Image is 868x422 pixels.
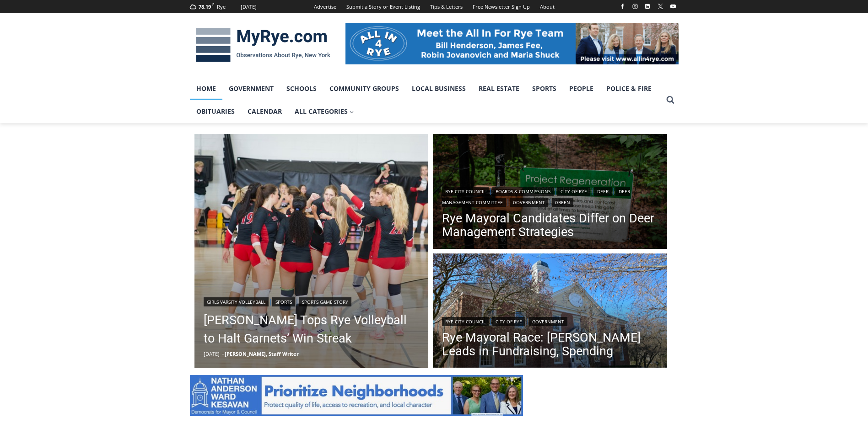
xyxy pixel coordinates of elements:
img: All in for Rye [345,23,679,64]
a: People [563,77,600,100]
a: [PERSON_NAME] Tops Rye Volleyball to Halt Garnets’ Win Streak [204,311,420,348]
a: Facebook [617,1,628,12]
a: Rye City Council [442,317,489,326]
a: Rye Mayoral Candidates Differ on Deer Management Strategies [442,211,658,239]
a: Boards & Commissions [492,187,554,196]
a: Sports Game Story [299,297,351,306]
div: Rye [217,3,226,11]
div: | | [204,295,420,306]
img: Rye City Hall Rye, NY [433,253,667,370]
a: Rye City Council [442,187,489,196]
a: Home [190,77,222,100]
a: Calendar [241,100,288,123]
button: View Search Form [662,92,679,108]
a: Community Groups [323,77,405,100]
a: Local Business [405,77,472,100]
a: X [655,1,666,12]
a: YouTube [668,1,679,12]
a: Sports [526,77,563,100]
a: City of Rye [492,317,525,326]
div: | | [442,315,658,326]
a: Obituaries [190,100,241,123]
nav: Primary Navigation [190,77,662,123]
span: 78.19 [199,3,211,10]
a: Real Estate [472,77,526,100]
a: City of Rye [557,187,590,196]
a: Government [529,317,567,326]
a: [PERSON_NAME], Staff Writer [225,350,299,357]
div: | | | | | | [442,185,658,207]
span: F [212,2,214,7]
a: Read More Rye Mayoral Candidates Differ on Deer Management Strategies [433,134,667,251]
a: Sports [272,297,295,306]
a: Deer [594,187,612,196]
a: Rye Mayoral Race: [PERSON_NAME] Leads in Fundraising, Spending [442,331,658,358]
span: All Categories [295,106,354,116]
a: Schools [280,77,323,100]
img: (PHOTO: The Rye Volleyball team from a win on September 27, 2025. Credit: Tatia Chkheidze.) [194,134,429,368]
a: Green [552,198,573,207]
a: Government [510,198,548,207]
a: Instagram [630,1,641,12]
a: Linkedin [642,1,653,12]
a: Girls Varsity Volleyball [204,297,269,306]
div: [DATE] [241,3,257,11]
img: (PHOTO: The Rye Nature Center maintains two fenced deer exclosure areas to keep deer out and allo... [433,134,667,251]
a: Read More Somers Tops Rye Volleyball to Halt Garnets’ Win Streak [194,134,429,368]
a: Read More Rye Mayoral Race: Henderson Leads in Fundraising, Spending [433,253,667,370]
a: Government [222,77,280,100]
a: All Categories [288,100,361,123]
a: Police & Fire [600,77,658,100]
time: [DATE] [204,350,220,357]
img: MyRye.com [190,21,336,69]
span: – [222,350,225,357]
